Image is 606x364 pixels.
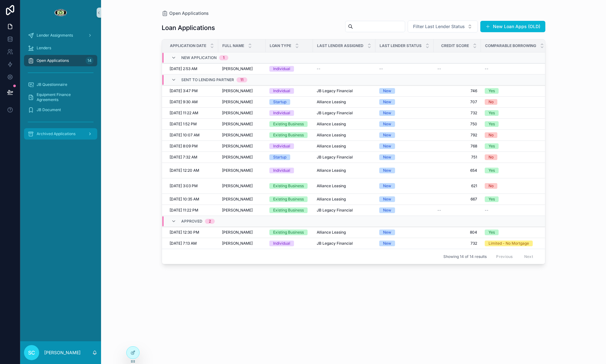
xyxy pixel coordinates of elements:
[170,230,199,235] span: [DATE] 12:30 PM
[44,349,81,356] p: [PERSON_NAME]
[437,168,477,173] a: 654
[437,241,477,246] a: 732
[170,88,198,93] span: [DATE] 3:47 PM
[170,155,214,160] a: [DATE] 7:32 AM
[37,45,51,51] span: Lenders
[443,254,487,259] span: Showing 14 of 14 results
[24,79,97,90] a: JB Questionnaire
[379,99,430,105] a: New
[24,42,97,54] a: Lenders
[170,241,197,246] span: [DATE] 7:13 AM
[181,55,217,60] span: New Application
[222,230,253,235] span: [PERSON_NAME]
[383,241,391,246] div: New
[379,110,430,116] a: New
[222,66,253,71] span: [PERSON_NAME]
[24,30,97,41] a: Lender Assignments
[379,207,430,213] a: New
[170,110,198,116] span: [DATE] 11:22 AM
[317,197,372,202] a: Alliance Leasing
[317,155,372,160] a: JB Legacy Financial
[273,132,304,138] div: Existing Business
[489,196,495,202] div: Yes
[222,122,253,127] span: [PERSON_NAME]
[317,133,372,138] a: Alliance Leasing
[86,57,93,64] div: 14
[54,8,67,18] img: App logo
[20,25,101,148] div: scrollable content
[223,55,225,60] div: 1
[437,208,441,213] span: --
[170,110,214,116] a: [DATE] 11:22 AM
[413,23,465,30] span: Filter Last Lender Status
[37,131,75,136] span: Archived Applications
[489,121,495,127] div: Yes
[485,121,544,127] a: Yes
[273,241,290,246] div: Individual
[222,208,262,213] a: [PERSON_NAME]
[37,58,69,63] span: Open Applications
[317,88,353,93] span: JB Legacy Financial
[269,66,309,72] a: Individual
[37,107,61,112] span: JB Document
[437,122,477,127] a: 750
[441,43,469,48] span: Credit Score
[222,230,262,235] a: [PERSON_NAME]
[485,43,536,48] span: Comparable Borrowing
[437,144,477,149] span: 768
[222,122,262,127] a: [PERSON_NAME]
[485,143,544,149] a: Yes
[437,230,477,235] span: 804
[28,349,35,356] span: SC
[269,132,309,138] a: Existing Business
[181,77,234,82] span: Sent to Lending Partner
[485,110,544,116] a: Yes
[269,99,309,105] a: Startup
[437,133,477,138] a: 792
[273,66,290,72] div: Individual
[489,143,495,149] div: Yes
[379,168,430,173] a: New
[485,208,489,213] span: --
[181,219,202,224] span: Approved
[317,230,346,235] span: Alliance Leasing
[379,196,430,202] a: New
[162,10,209,16] a: Open Applications
[489,168,495,173] div: Yes
[222,155,262,160] a: [PERSON_NAME]
[24,55,97,66] a: Open Applications14
[317,168,346,173] span: Alliance Leasing
[273,110,290,116] div: Individual
[485,196,544,202] a: Yes
[485,66,489,71] span: --
[437,155,477,160] a: 751
[269,154,309,160] a: Startup
[489,241,529,246] div: Limited - No Mortgage
[269,196,309,202] a: Existing Business
[222,155,253,160] span: [PERSON_NAME]
[170,183,198,188] span: [DATE] 3:03 PM
[317,43,363,48] span: Last Lender Assigned
[222,168,253,173] span: [PERSON_NAME]
[170,66,214,71] a: [DATE] 2:53 AM
[383,121,391,127] div: New
[170,144,214,149] a: [DATE] 8:09 PM
[269,88,309,94] a: Individual
[273,88,290,94] div: Individual
[485,154,544,160] a: No
[273,183,304,189] div: Existing Business
[170,197,199,202] span: [DATE] 10:35 AM
[317,241,353,246] span: JB Legacy Financial
[170,122,214,127] a: [DATE] 1:52 PM
[383,168,391,173] div: New
[383,99,391,105] div: New
[317,144,372,149] a: Alliance Leasing
[222,197,262,202] a: [PERSON_NAME]
[379,66,430,71] a: --
[222,43,244,48] span: Full Name
[222,133,262,138] a: [PERSON_NAME]
[383,132,391,138] div: New
[170,43,206,48] span: Application Date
